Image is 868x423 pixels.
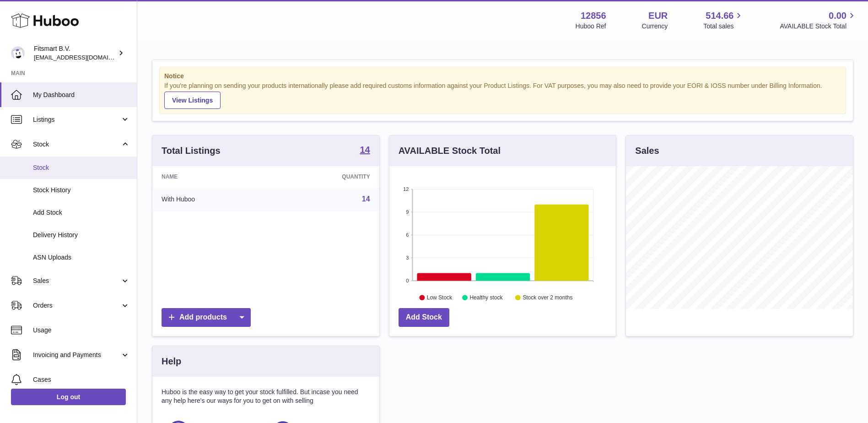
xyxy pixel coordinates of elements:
text: 6 [406,232,409,238]
span: Total sales [703,22,744,31]
th: Quantity [272,166,379,187]
span: [EMAIL_ADDRESS][DOMAIN_NAME] [34,54,135,61]
a: Log out [11,389,126,405]
strong: EUR [648,10,668,22]
a: Add products [162,308,251,327]
h3: Help [162,355,181,368]
div: Fitsmart B.V. [34,44,116,62]
th: Name [152,166,272,187]
span: Stock [33,140,120,149]
span: 0.00 [829,10,846,22]
text: 3 [406,255,409,260]
span: Orders [33,301,120,310]
strong: 14 [360,145,370,154]
text: 9 [406,209,409,215]
a: 0.00 AVAILABLE Stock Total [780,10,857,31]
a: 514.66 Total sales [703,10,744,31]
span: Sales [33,277,120,285]
text: 0 [406,278,409,283]
strong: Notice [164,72,841,81]
div: Huboo Ref [576,22,606,31]
h3: Sales [635,145,659,157]
td: With Huboo [152,187,272,211]
span: 514.66 [706,10,733,22]
span: Add Stock [33,208,130,217]
img: internalAdmin-12856@internal.huboo.com [11,46,25,60]
h3: Total Listings [162,145,221,157]
span: AVAILABLE Stock Total [780,22,857,31]
p: Huboo is the easy way to get your stock fulfilled. But incase you need any help here's our ways f... [162,388,370,405]
span: Invoicing and Payments [33,351,120,359]
text: Stock over 2 months [523,294,572,301]
text: 12 [403,186,409,192]
text: Low Stock [427,294,453,301]
span: Listings [33,115,120,124]
strong: 12856 [581,10,606,22]
span: Delivery History [33,231,130,239]
a: Add Stock [399,308,449,327]
div: If you're planning on sending your products internationally please add required customs informati... [164,81,841,109]
text: Healthy stock [469,294,503,301]
span: Stock History [33,186,130,195]
div: Currency [642,22,668,31]
span: Stock [33,163,130,172]
span: Cases [33,375,130,384]
a: View Listings [164,92,221,109]
span: My Dashboard [33,91,130,99]
a: 14 [360,145,370,156]
span: ASN Uploads [33,253,130,262]
h3: AVAILABLE Stock Total [399,145,501,157]
span: Usage [33,326,130,335]
a: 14 [362,195,370,203]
